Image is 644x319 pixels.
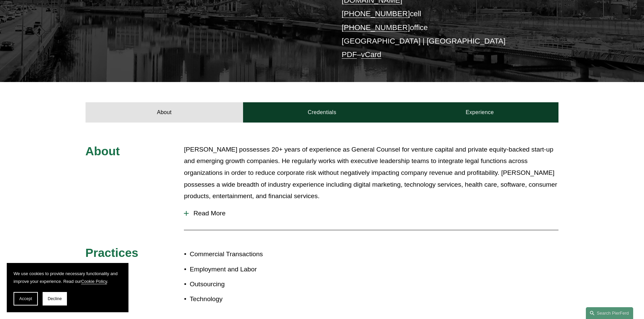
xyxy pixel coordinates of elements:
a: [PHONE_NUMBER] [342,23,410,32]
span: About [86,144,120,158]
a: Cookie Policy [81,279,107,284]
a: Search this site [586,307,633,319]
button: Read More [184,205,558,222]
p: Outsourcing [190,278,322,290]
a: vCard [361,50,381,59]
button: Accept [14,292,38,305]
p: [PERSON_NAME] possesses 20+ years of experience as General Counsel for venture capital and privat... [184,144,558,202]
span: Accept [19,296,32,301]
button: Decline [43,292,67,305]
p: We use cookies to provide necessary functionality and improve your experience. Read our . [14,270,122,285]
a: Experience [401,102,559,123]
span: Decline [48,296,62,301]
a: PDF [342,50,357,59]
a: Credentials [243,102,401,123]
p: Employment and Labor [190,264,322,275]
span: Read More [189,210,558,217]
section: Cookie banner [7,263,128,312]
a: About [86,102,243,123]
a: [PHONE_NUMBER] [342,9,410,18]
p: Commercial Transactions [190,248,322,260]
span: Practices [86,246,139,259]
p: Technology [190,293,322,305]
